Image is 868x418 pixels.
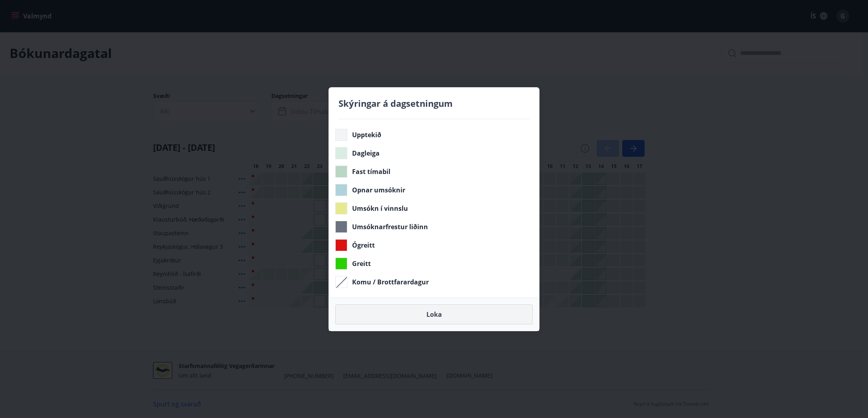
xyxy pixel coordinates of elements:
span: Dagleiga [352,149,380,158]
span: Umsóknarfrestur liðinn [352,222,428,231]
span: Greitt [352,259,371,268]
span: Komu / Brottfarardagur [352,278,429,286]
span: Fast tímabil [352,167,390,176]
button: Loka [335,304,533,324]
span: Ógreitt [352,241,375,250]
span: Upptekið [352,130,381,139]
span: Opnar umsóknir [352,186,405,194]
h4: Skýringar á dagsetningum [338,97,530,109]
span: Umsókn í vinnslu [352,204,408,213]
